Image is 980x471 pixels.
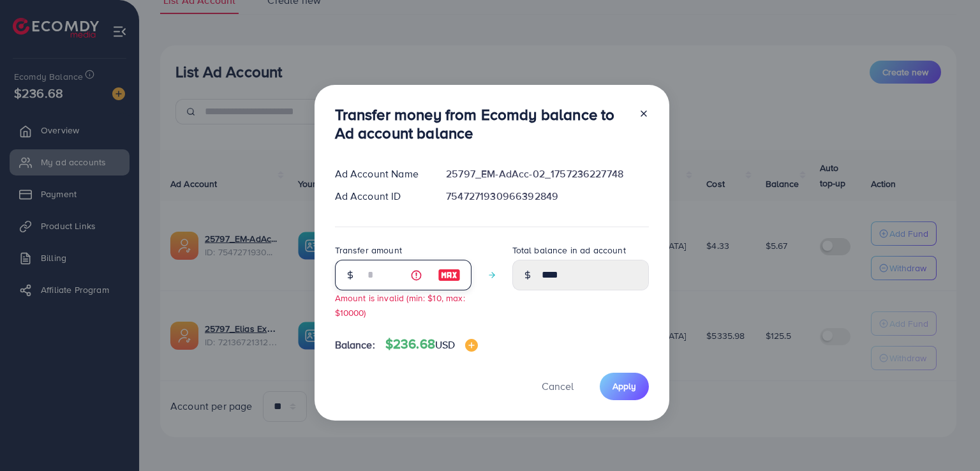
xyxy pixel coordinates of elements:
iframe: Chat [926,414,970,461]
label: Total balance in ad account [512,244,626,257]
div: Ad Account Name [325,167,436,181]
div: 25797_EM-AdAcc-02_1757236227748 [436,167,658,181]
div: Ad Account ID [325,189,436,204]
span: USD [435,338,455,352]
label: Transfer amount [335,244,402,257]
span: Balance: [335,338,375,352]
h4: $236.68 [385,336,479,352]
span: Cancel [542,379,574,393]
small: Amount is invalid (min: $10, max: $10000) [335,292,465,318]
div: 7547271930966392849 [436,189,658,204]
span: Apply [612,380,636,392]
button: Apply [600,373,649,400]
h3: Transfer money from Ecomdy balance to Ad account balance [335,105,628,142]
button: Cancel [526,373,590,400]
img: image [438,267,461,283]
img: image [465,339,478,352]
